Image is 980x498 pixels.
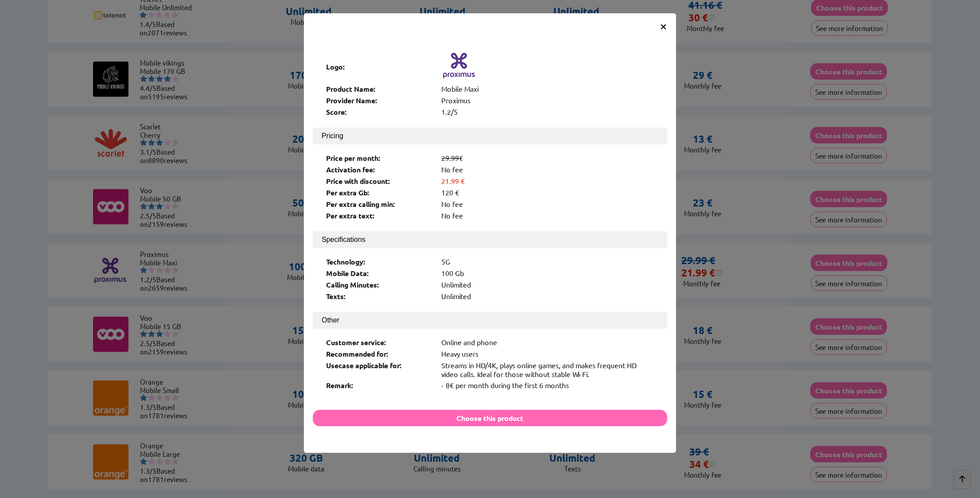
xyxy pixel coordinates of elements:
div: Recommended for: [326,349,432,358]
div: 1.2/5 [441,107,654,117]
b: Logo: [326,62,345,71]
div: Online and phone [441,338,654,347]
div: Provider Name: [326,96,432,105]
div: No fee [441,199,654,209]
button: Pricing [313,128,667,144]
div: Mobile Data: [326,268,432,278]
div: Unlimited [441,280,654,289]
div: Per extra calling min: [326,199,432,209]
div: Mobile Maxi [441,84,654,93]
button: Specifications [313,231,667,248]
a: Choose this product [313,413,667,422]
button: Other [313,312,667,329]
div: Texts: [326,292,432,301]
s: 29.99 [441,153,459,162]
div: Unlimited [441,292,654,301]
div: Score: [326,107,432,117]
div: 100 Gb [441,268,654,278]
div: Price per month: [326,153,432,163]
div: Per extra Gb: [326,188,432,197]
div: - 8€ per month during the first 6 months [441,381,654,390]
div: Heavy users [441,349,654,358]
div: 5G [441,257,654,266]
div: No fee [441,165,654,174]
div: Per extra text: [326,211,432,220]
img: Logo of Proximus [441,48,477,83]
div: Product Name: [326,84,432,93]
div: Customer service: [326,338,432,347]
div: Technology: [326,257,432,266]
div: Streams in HD/4K, plays online games, and makes frequent HD video calls. Ideal for those without ... [441,361,654,378]
div: Calling Minutes: [326,280,432,289]
div: Proximus [441,96,654,105]
div: Activation fee: [326,165,432,174]
div: Price with discount: [326,176,432,186]
div: 21.99 € [441,176,654,185]
div: 120 € [441,188,654,197]
div: Usecase applicable for: [326,361,432,378]
button: Choose this product [313,410,667,426]
span: × [660,18,667,34]
div: € [441,153,654,163]
div: No fee [441,211,654,220]
div: Remark: [326,381,432,390]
